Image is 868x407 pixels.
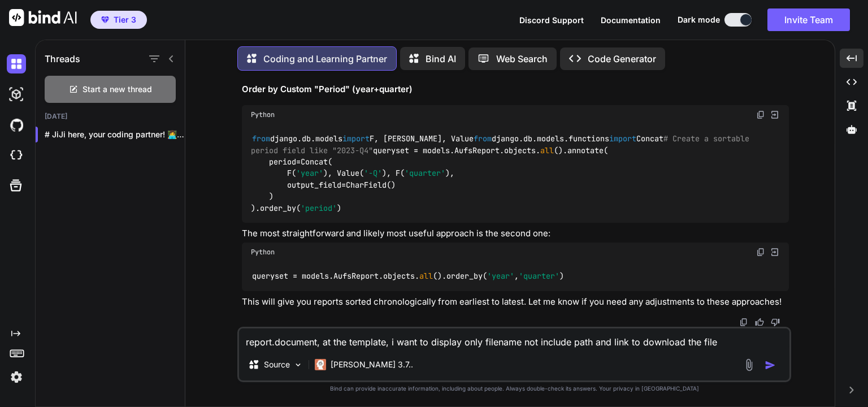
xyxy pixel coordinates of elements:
[496,52,548,66] p: Web Search
[765,360,776,371] img: icon
[767,8,850,31] button: Invite Team
[519,271,559,282] span: 'quarter'
[114,14,136,25] span: Tier 3
[252,134,270,144] span: from
[756,248,765,257] img: copy
[405,168,445,179] span: 'quarter'
[756,110,765,119] img: copy
[301,203,337,213] span: 'period'
[296,168,323,179] span: 'year'
[263,52,387,66] p: Coding and Learning Partner
[242,83,789,96] h2: Order by Custom "Period" (year+quarter)
[588,52,656,66] p: Code Generator
[426,52,456,66] p: Bind AI
[9,9,77,26] img: Bind AI
[678,14,720,25] span: Dark mode
[264,359,290,370] p: Source
[315,359,326,370] img: Claude 3.7 Sonnet (Anthropic)
[519,15,584,25] span: Discord Support
[755,318,764,327] img: like
[83,84,152,95] span: Start a new thread
[7,85,26,104] img: darkAi-studio
[487,271,514,282] span: 'year'
[251,110,275,119] span: Python
[242,296,789,309] p: This will give you reports sorted chronologically from earliest to latest. Let me know if you nee...
[7,115,26,135] img: githubDark
[45,129,185,140] p: # JiJi here, your coding partner! 👩‍💻 ...
[251,270,565,282] code: queryset = models.AufsReport.objects. ().order_by( , )
[609,134,636,144] span: import
[101,16,109,23] img: premium
[342,134,370,144] span: import
[7,146,26,165] img: cloudideIcon
[770,247,780,257] img: Open in Browser
[45,52,80,66] h1: Threads
[7,54,26,73] img: darkChat
[36,112,185,121] h2: [DATE]
[239,328,789,349] textarea: report.document, at the template, i want to display only filename not include path and link to do...
[331,359,413,370] p: [PERSON_NAME] 3.7..
[474,134,492,144] span: from
[771,318,780,327] img: dislike
[601,14,661,26] button: Documentation
[364,168,382,179] span: '-Q'
[770,110,780,120] img: Open in Browser
[601,15,661,25] span: Documentation
[739,318,748,327] img: copy
[251,134,753,155] span: # Create a sortable period field like "2023-Q4"
[242,227,789,240] p: The most straightforward and likely most useful approach is the second one:
[7,367,26,387] img: settings
[90,11,147,29] button: premiumTier 3
[519,14,584,26] button: Discord Support
[293,360,303,370] img: Pick Models
[237,384,791,393] p: Bind can provide inaccurate information, including about people. Always double-check its answers....
[419,271,433,282] span: all
[251,133,753,214] code: django.db.models F, [PERSON_NAME], Value django.db.models.functions Concat queryset = models.Aufs...
[743,358,756,371] img: attachment
[251,248,275,257] span: Python
[540,145,554,155] span: all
